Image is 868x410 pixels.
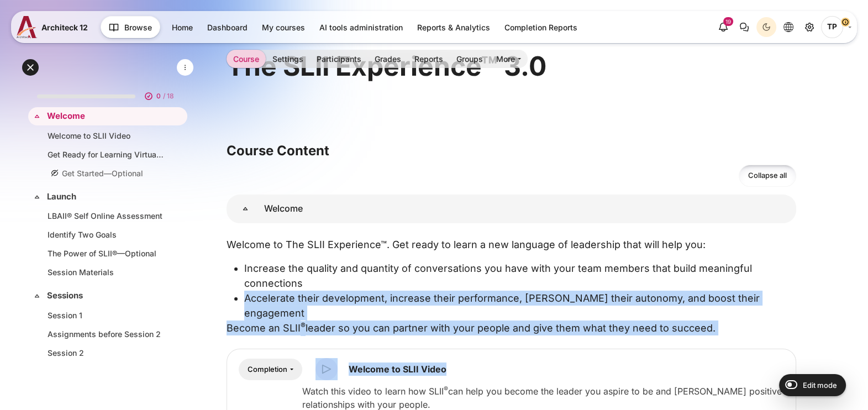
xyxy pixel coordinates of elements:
a: Sessions [47,290,166,302]
div: Dark Mode [758,19,775,35]
a: Assignments before Session 2 [48,328,164,340]
sup: ® [444,385,448,393]
a: Welcome [227,195,264,223]
span: Thanyaphon Pongpaichet [821,16,843,38]
span: Collapse all [748,170,787,181]
li: Accelerate their development, increase their performance, [PERSON_NAME] their autonomy, and boost... [244,291,796,320]
div: Show notification window with 19 new notifications [713,17,733,37]
span: Collapse [31,111,43,122]
a: Identify Two Goals [48,229,164,240]
a: User menu [821,16,851,38]
div: 19 [723,17,733,26]
a: AI tools administration [313,18,409,36]
a: Collapse all [739,165,796,187]
button: Languages [778,17,798,37]
a: More [490,50,528,68]
a: Reports & Analytics [411,18,497,36]
a: Dashboard [201,18,254,36]
a: Groups [450,50,490,68]
span: Architeck 12 [41,22,88,33]
sup: ® [301,321,306,330]
span: Collapse [31,191,43,202]
a: Reports [408,50,450,68]
a: Settings [266,50,310,68]
span: Collapse [31,290,43,301]
a: 0 / 18 [28,80,187,107]
a: My courses [255,18,312,36]
button: Browse [101,16,160,38]
a: Completion Reports [498,18,584,36]
p: Welcome to The SLII Experience™. Get ready to learn a new language of leadership that will help you: [227,237,796,252]
h1: The SLII Experience™ 3.0 [227,49,546,83]
button: Completion [239,359,302,380]
button: There are 0 unread conversations [734,17,754,37]
a: Session 1 [48,309,164,321]
a: The Power of SLII®—Optional [48,248,164,259]
button: Light Mode Dark Mode [756,17,776,37]
a: Participants [310,50,368,68]
a: Course [227,50,266,68]
a: Get Started—Optional [48,167,164,179]
span: Browse [124,22,152,33]
li: Increase the quality and quantity of conversations you have with your team members that build mea... [244,261,796,291]
img: Video Time icon [315,358,338,380]
a: Welcome to SLII Video [349,364,446,375]
h3: Course Content [227,142,796,159]
a: Session Materials [48,266,164,278]
a: Launch [47,191,166,203]
a: Welcome [47,110,166,123]
a: Welcome to SLII Video [48,130,164,141]
a: Home [165,18,199,36]
a: Grades [368,50,408,68]
img: A12 [17,16,37,38]
p: Become an SLII leader so you can partner with your people and give them what they need to succeed. [227,320,796,335]
div: Completion requirements for Welcome to SLII Video [239,359,302,380]
a: Session 2 [48,347,164,359]
a: Site administration [799,17,819,37]
span: / 18 [163,91,174,101]
a: LBAII® Self Online Assessment [48,210,164,222]
span: 0 [156,91,161,101]
a: Get Ready for Learning Virtually [48,149,164,160]
span: Edit mode [803,381,837,390]
a: A12 A12 Architeck 12 [17,16,92,38]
